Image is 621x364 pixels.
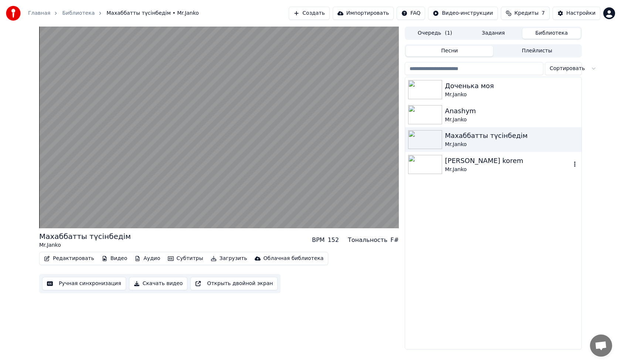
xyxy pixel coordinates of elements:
[132,253,163,264] button: Аудио
[445,131,578,141] div: Махаббатты түсінбедім
[445,141,578,148] div: Mr.Janko
[39,242,131,249] div: Mr.Janko
[522,28,581,39] button: Библиотека
[445,81,578,91] div: Доченька моя
[550,65,585,72] span: Сортировать
[165,253,206,264] button: Субтитры
[41,253,97,264] button: Редактировать
[464,28,523,39] button: Задания
[6,6,21,21] img: youka
[106,10,199,17] span: Махаббатты түсінбедім • Mr.Janko
[208,253,250,264] button: Загрузить
[264,255,324,262] div: Облачная библиотека
[28,10,199,17] nav: breadcrumb
[390,236,399,245] div: F#
[42,277,126,290] button: Ручная синхронизация
[406,28,464,39] button: Очередь
[515,10,539,17] span: Кредиты
[445,91,578,98] div: Mr.Janko
[445,116,578,124] div: Mr.Janko
[328,236,339,245] div: 152
[348,236,387,245] div: Тональность
[445,166,571,173] div: Mr.Janko
[397,7,425,20] button: FAQ
[28,10,50,17] a: Главная
[428,7,498,20] button: Видео-инструкции
[129,277,188,290] button: Скачать видео
[590,334,612,357] div: Открытый чат
[501,7,550,20] button: Кредиты7
[445,106,578,116] div: Anashym
[493,46,581,56] button: Плейлисты
[333,7,394,20] button: Импортировать
[62,10,95,17] a: Библиотека
[289,7,329,20] button: Создать
[39,231,131,242] div: Махаббатты түсінбедім
[553,7,600,20] button: Настройки
[312,236,325,245] div: BPM
[542,10,545,17] span: 7
[445,156,571,166] div: [PERSON_NAME] korem
[566,10,595,17] div: Настройки
[406,46,493,56] button: Песни
[99,253,130,264] button: Видео
[445,30,452,37] span: ( 1 )
[190,277,278,290] button: Открыть двойной экран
